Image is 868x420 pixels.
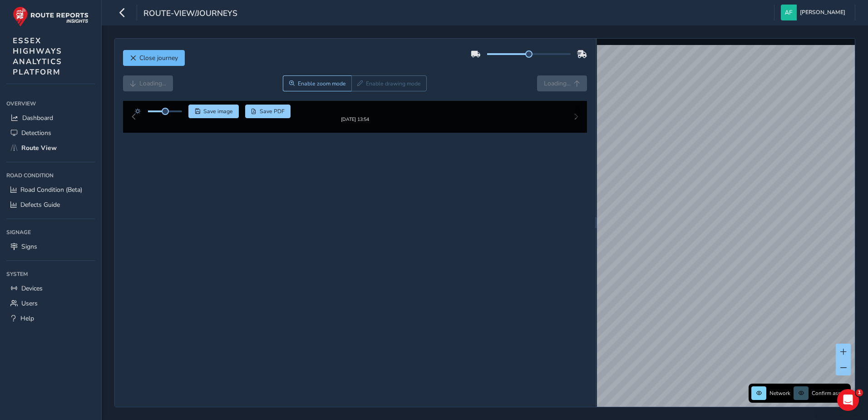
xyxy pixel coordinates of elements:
a: Devices [6,281,95,296]
span: Network [769,390,790,397]
span: route-view/journeys [143,8,237,20]
span: Devices [21,284,43,293]
button: PDF [245,105,291,118]
a: Users [6,296,95,311]
div: Signage [6,225,95,239]
span: Detections [21,129,51,137]
button: [PERSON_NAME] [781,5,848,20]
iframe: Intercom live chat [837,389,859,411]
span: Dashboard [22,114,53,122]
span: Route View [21,144,57,152]
span: Save PDF [260,108,285,115]
span: Help [20,314,34,323]
span: Save image [203,108,233,115]
span: Close journey [139,54,178,62]
span: Users [21,299,38,308]
a: Detections [6,125,95,140]
a: Road Condition (Beta) [6,182,95,197]
button: Zoom [283,75,351,91]
span: Signs [21,242,37,251]
a: Signs [6,239,95,254]
img: rr logo [13,6,89,27]
div: Road Condition [6,169,95,182]
span: Enable zoom mode [298,80,346,87]
img: diamond-layout [781,5,797,20]
div: [DATE] 13:54 [341,116,369,123]
div: System [6,267,95,281]
span: Confirm assets [812,390,848,397]
span: ESSEX HIGHWAYS ANALYTICS PLATFORM [13,35,62,77]
span: 1 [856,389,863,396]
div: Overview [6,97,95,110]
a: Help [6,311,95,326]
span: Defects Guide [20,200,60,209]
a: Route View [6,140,95,155]
a: Dashboard [6,110,95,125]
a: Defects Guide [6,197,95,212]
span: [PERSON_NAME] [800,5,845,20]
span: Road Condition (Beta) [20,185,82,194]
button: Save [188,105,239,118]
button: Close journey [123,50,185,66]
